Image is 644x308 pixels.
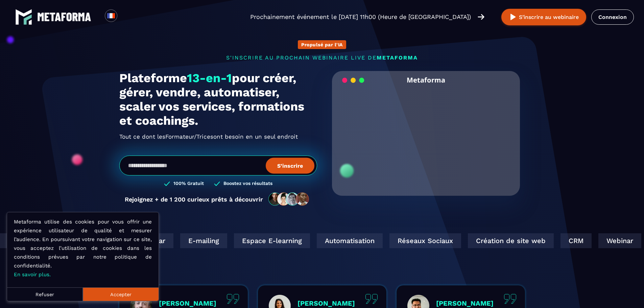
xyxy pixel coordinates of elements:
[14,271,51,278] a: En savoir plus.
[223,181,272,187] h3: Boostez vos résultats
[135,233,182,248] div: E-mailing
[377,54,418,61] span: METAFORMA
[123,13,128,21] input: Search for option
[37,13,91,21] img: logo
[365,294,378,304] img: quote
[14,217,152,279] p: Metaforma utilise des cookies pour vous offrir une expérience utilisateur de qualité et mesurer l...
[250,12,471,22] p: Prochainement événement le [DATE] 11h00 (Heure de [GEOGRAPHIC_DATA])
[226,294,239,304] img: quote
[173,181,204,187] h3: 100% Gratuit
[15,8,32,25] img: logo
[83,287,159,301] button: Accepter
[214,181,220,187] img: checked
[509,13,517,21] img: play
[266,192,312,206] img: community-people
[297,299,355,307] p: [PERSON_NAME]
[436,299,494,307] p: [PERSON_NAME]
[7,287,83,301] button: Refuser
[516,233,547,248] div: CRM
[266,158,314,173] button: S’inscrire
[272,233,338,248] div: Automatisation
[478,13,484,21] img: arrow-right
[119,131,317,142] h2: Tout ce dont les ont besoin en un seul endroit
[189,233,265,248] div: Espace E-learning
[337,89,515,178] video: Your browser does not support the video tag.
[165,131,213,142] span: Formateur/Trices
[107,11,115,20] img: fr
[591,9,634,25] a: Connexion
[423,233,509,248] div: Création de site web
[501,9,586,25] button: S’inscrire au webinaire
[159,299,216,307] p: [PERSON_NAME]
[344,233,416,248] div: Réseaux Sociaux
[164,181,170,187] img: checked
[342,77,364,84] img: loading
[125,196,263,203] p: Rejoignez + de 1 200 curieux prêts à découvrir
[504,294,517,304] img: quote
[407,71,445,89] h2: Metaforma
[187,71,232,85] span: 13-en-1
[553,233,596,248] div: Webinar
[119,54,525,61] p: s'inscrire au prochain webinaire live de
[117,9,134,24] div: Search for option
[119,71,317,128] h1: Plateforme pour créer, gérer, vendre, automatiser, scaler vos services, formations et coachings.
[301,42,343,47] p: Propulsé par l'IA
